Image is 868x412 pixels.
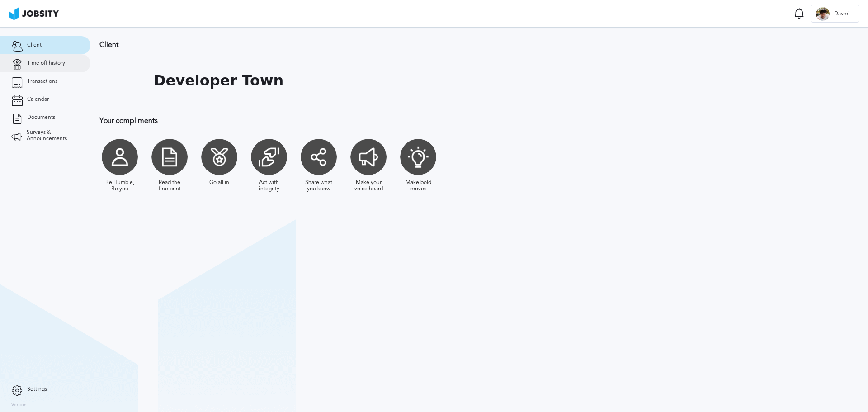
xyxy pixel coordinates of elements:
[27,78,57,85] span: Transactions
[27,129,79,142] span: Surveys & Announcements
[209,180,229,186] div: Go all in
[253,180,285,192] div: Act with integrity
[9,7,59,20] img: ab4bad089aa723f57921c736e9817d99.png
[402,180,434,192] div: Make bold moves
[99,117,590,125] h3: Your compliments
[27,96,49,103] span: Calendar
[303,180,335,192] div: Share what you know
[104,180,136,192] div: Be Humble, Be you
[816,7,830,21] div: D
[811,5,859,23] button: DDavmi
[154,72,283,89] h1: Developer Town
[27,42,42,48] span: Client
[830,11,854,17] span: Davmi
[27,386,47,393] span: Settings
[99,41,590,49] h3: Client
[27,60,65,66] span: Time off history
[353,180,384,192] div: Make your voice heard
[27,114,55,121] span: Documents
[11,403,28,408] label: Version:
[154,180,185,192] div: Read the fine print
